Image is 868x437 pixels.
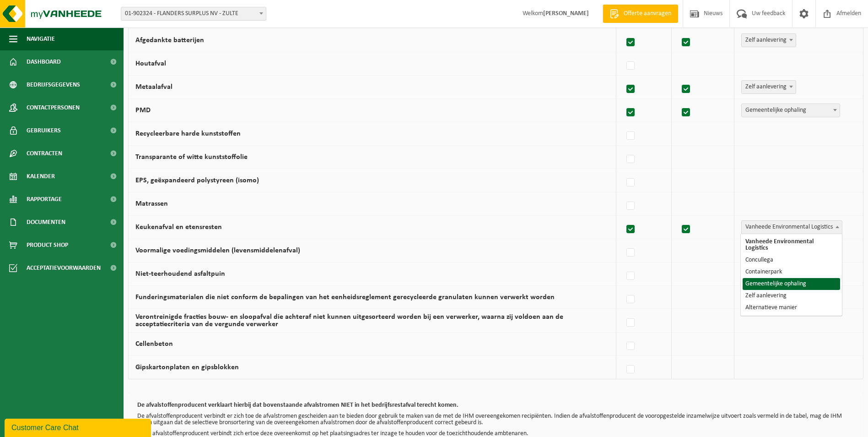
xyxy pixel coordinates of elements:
[743,266,840,278] li: Containerpark
[743,290,840,302] li: Zelf aanlevering
[135,60,166,67] label: Houtafval
[742,81,796,93] span: Zelf aanlevering
[27,50,61,73] span: Dashboard
[743,278,840,290] li: Gemeentelijke ophaling
[741,33,796,47] span: Zelf aanlevering
[137,413,854,426] p: De afvalstoffenproducent verbindt er zich toe de afvalstromen gescheiden aan te bieden door gebru...
[135,270,225,278] label: Niet-teerhoudend asfaltpuin
[27,119,61,142] span: Gebruikers
[603,5,678,23] a: Offerte aanvragen
[135,107,151,114] label: PMD
[135,224,222,231] label: Keukenafval en etensresten
[27,188,62,211] span: Rapportage
[135,37,204,44] label: Afgedankte batterijen
[27,142,62,165] span: Contracten
[135,153,248,161] label: Transparante of witte kunststoffolie
[741,80,796,94] span: Zelf aanlevering
[135,200,168,208] label: Matrassen
[135,177,259,184] label: EPS, geëxpandeerd polystyreen (isomo)
[27,165,55,188] span: Kalender
[743,302,840,314] li: Alternatieve manier
[743,254,840,266] li: Concullega
[741,220,842,234] span: Vanheede Environmental Logistics
[5,417,153,437] iframe: chat widget
[121,7,266,20] span: 01-902324 - FLANDERS SURPLUS NV - ZULTE
[135,313,563,328] label: Verontreinigde fracties bouw- en sloopafval die achteraf niet kunnen uitgesorteerd worden bij een...
[27,73,80,96] span: Bedrijfsgegevens
[135,83,173,91] label: Metaalafval
[137,402,458,409] b: De afvalstoffenproducent verklaart hierbij dat bovenstaande afvalstromen NIET in het bedrijfsrest...
[621,9,674,18] span: Offerte aanvragen
[27,257,101,279] span: Acceptatievoorwaarden
[121,7,266,21] span: 01-902324 - FLANDERS SURPLUS NV - ZULTE
[135,364,239,371] label: Gipskartonplaten en gipsblokken
[543,10,589,17] strong: [PERSON_NAME]
[27,234,68,257] span: Product Shop
[135,340,173,348] label: Cellenbeton
[27,27,55,50] span: Navigatie
[742,221,842,234] span: Vanheede Environmental Logistics
[137,431,854,437] p: 3) De afvalstoffenproducent verbindt zich ertoe deze overeenkomst op het plaatsingsadres ter inza...
[743,236,840,254] li: Vanheede Environmental Logistics
[27,96,80,119] span: Contactpersonen
[742,34,796,47] span: Zelf aanlevering
[741,104,840,117] span: Gemeentelijke ophaling
[135,247,300,254] label: Voormalige voedingsmiddelen (levensmiddelenafval)
[27,211,65,234] span: Documenten
[742,104,840,117] span: Gemeentelijke ophaling
[135,294,555,301] label: Funderingsmaterialen die niet conform de bepalingen van het eenheidsreglement gerecycleerde granu...
[135,130,241,137] label: Recycleerbare harde kunststoffen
